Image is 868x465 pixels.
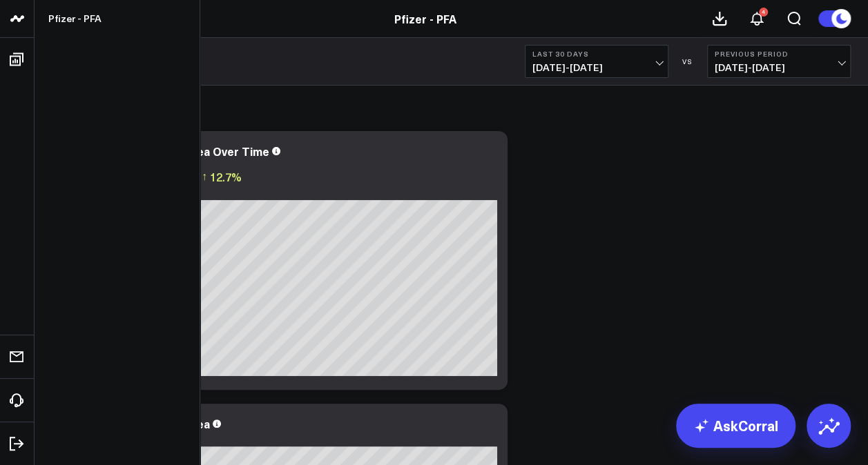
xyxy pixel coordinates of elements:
div: Previous: $597.93K [62,189,497,200]
b: Previous Period [715,50,843,58]
span: [DATE] - [DATE] [532,62,661,73]
b: Last 30 Days [532,50,661,58]
button: Last 30 Days[DATE]-[DATE] [525,45,668,78]
span: [DATE] - [DATE] [715,62,843,73]
div: 4 [759,8,768,17]
button: Previous Period[DATE]-[DATE] [707,45,851,78]
a: Pfizer - PFA [394,11,456,26]
div: VS [675,57,700,66]
a: AskCorral [676,404,795,448]
span: ↑ [202,168,207,186]
span: 12.7% [210,169,242,184]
